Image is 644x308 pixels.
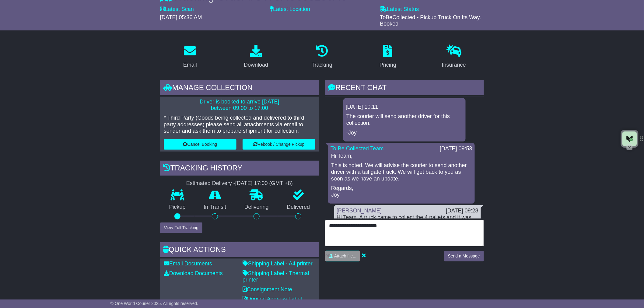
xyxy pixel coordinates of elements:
a: Tracking [308,43,336,71]
a: To Be Collected Team [331,145,384,152]
div: Quick Actions [160,242,319,259]
a: Download Documents [164,270,223,276]
a: Shipping Label - Thermal printer [243,270,309,283]
p: Pickup [160,204,195,211]
button: Cancel Booking [164,139,236,150]
p: Delivered [278,204,319,211]
div: [DATE] 09:53 [440,145,472,152]
a: Insurance [438,43,470,71]
p: Regards, Joy [331,185,472,198]
label: Latest Status [380,6,419,13]
p: * Third Party (Goods being collected and delivered to third party addresses) please send all atta... [164,115,315,135]
p: -Joy [346,130,463,136]
div: Pricing [380,61,396,69]
p: Delivering [235,204,278,211]
div: Estimated Delivery - [160,180,319,187]
a: Download [240,43,272,71]
div: Download [244,61,268,69]
div: Hi Team, A truck came to collect the 4 pallets and it was not a tail gate truck. Can you please m... [337,214,478,247]
div: [DATE] 17:00 (GMT +8) [235,180,293,187]
a: Consignment Note [243,286,292,292]
p: The courier will send another driver for this collection. [346,113,463,126]
span: ToBeCollected - Pickup Truck On Its Way. Booked [380,14,481,27]
span: © One World Courier 2025. All rights reserved. [110,301,198,306]
a: Original Address Label [243,296,302,302]
div: [DATE] 09:28 [446,208,478,214]
span: [DATE] 05:36 AM [160,14,202,20]
div: Insurance [442,61,466,69]
div: RECENT CHAT [325,80,484,97]
div: Tracking [312,61,332,69]
div: Manage collection [160,80,319,97]
button: Send a Message [444,251,484,261]
div: Tracking history [160,161,319,177]
a: [PERSON_NAME] [337,208,382,214]
a: Email [179,43,201,71]
p: Driver is booked to arrive [DATE] between 09:00 to 17:00 [164,99,315,112]
div: Email [183,61,197,69]
a: Pricing [376,43,400,71]
p: Hi Team, [331,153,472,159]
label: Latest Location [270,6,310,13]
a: Email Documents [164,261,212,267]
label: Latest Scan [160,6,194,13]
button: Rebook / Change Pickup [243,139,315,150]
p: This is noted. We will advise the courier to send another driver with a tail gate truck. We will ... [331,162,472,182]
div: [DATE] 10:11 [346,104,463,110]
button: View Full Tracking [160,222,202,233]
p: In Transit [195,204,236,211]
a: Shipping Label - A4 printer [243,261,313,267]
